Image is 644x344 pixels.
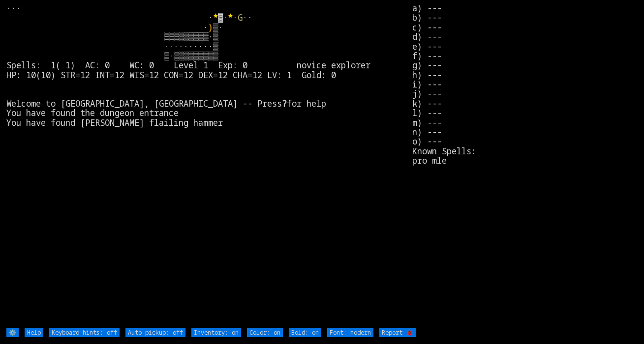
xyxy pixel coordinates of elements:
input: ⚙️ [6,328,19,337]
b: ? [282,98,287,109]
input: Font: modern [327,328,373,337]
input: Inventory: on [191,328,241,337]
input: Color: on [247,328,283,337]
larn: ··· · ▓· · ·· · ▒· ▒▒▒▒▒▒▒▒▒·▒ ··········▒ ▒·▒▒▒▒▒▒▒▒▒ Spells: 1( 1) AC: 0 WC: 0 Level 1 Exp: 0 n... [6,3,412,327]
input: Keyboard hints: off [49,328,120,337]
font: ) [208,22,213,33]
input: Auto-pickup: off [125,328,185,337]
input: Report 🐞 [379,328,416,337]
input: Help [25,328,43,337]
font: G [238,12,243,23]
input: Bold: on [289,328,321,337]
stats: a) --- b) --- c) --- d) --- e) --- f) --- g) --- h) --- i) --- j) --- k) --- l) --- m) --- n) ---... [412,3,638,327]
